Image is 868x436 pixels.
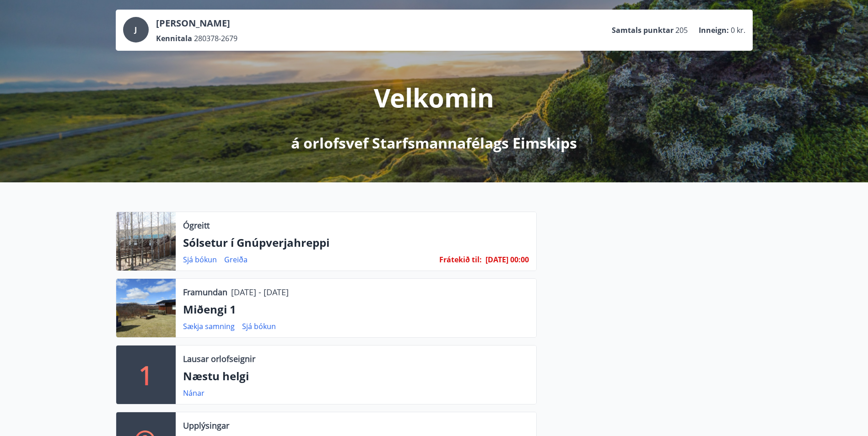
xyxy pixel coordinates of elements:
a: Nánar [183,388,205,398]
p: Ógreitt [183,219,210,231]
p: Næstu helgi [183,368,529,384]
span: 280378-2679 [194,33,237,43]
p: Miðengi 1 [183,302,529,317]
span: J [135,25,137,35]
a: Sjá bókun [242,321,276,331]
p: Inneign : [699,25,729,35]
p: Samtals punktar [612,25,674,35]
p: 1 [139,357,153,392]
p: Lausar orlofseignir [183,353,255,365]
span: [DATE] 00:00 [485,255,529,265]
p: Velkomin [374,80,494,115]
a: Sjá bókun [183,255,217,265]
p: Upplýsingar [183,420,229,431]
p: Framundan [183,286,227,298]
p: [DATE] - [DATE] [231,286,289,298]
span: 205 [675,25,688,35]
p: [PERSON_NAME] [156,17,237,30]
p: Sólsetur í Gnúpverjahreppi [183,235,529,250]
p: á orlofsvef Starfsmannafélags Eimskips [291,133,577,153]
span: Frátekið til : [439,255,482,265]
p: Kennitala [156,33,192,43]
a: Sækja samning [183,321,235,331]
span: 0 kr. [731,25,745,35]
a: Greiða [224,255,248,265]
